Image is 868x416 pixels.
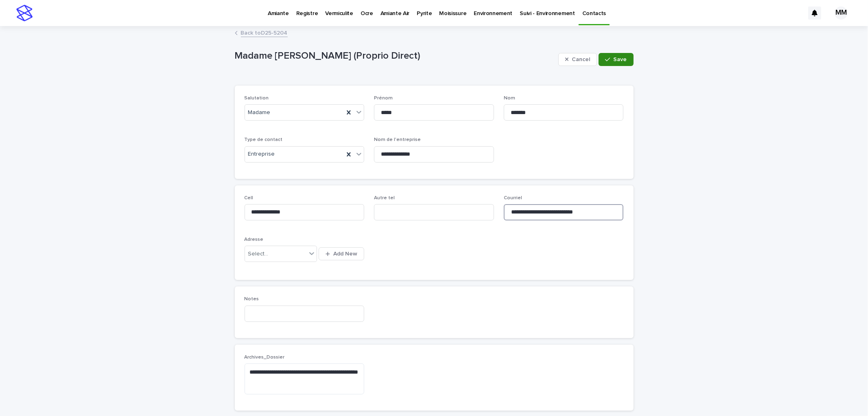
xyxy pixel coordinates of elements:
[614,57,627,62] span: Save
[245,196,254,200] span: Cell
[558,53,597,66] button: Cancel
[504,196,522,200] span: Courriel
[16,5,33,21] img: stacker-logo-s-only.png
[245,237,264,242] span: Adresse
[374,196,395,200] span: Autre tel
[245,297,259,302] span: Notes
[241,28,288,37] a: Back toD25-5204
[245,137,283,142] span: Type de contact
[248,108,271,117] span: Madame
[374,137,421,142] span: Nom de l'entreprise
[235,50,555,62] p: Madame [PERSON_NAME] (Proprio Direct)
[333,251,357,257] span: Add New
[245,96,269,101] span: Salutation
[835,7,848,20] div: MM
[572,57,590,62] span: Cancel
[374,96,393,101] span: Prénom
[599,53,633,66] button: Save
[504,96,515,101] span: Nom
[248,250,269,258] div: Select...
[248,150,275,158] span: Entreprise
[319,247,364,260] button: Add New
[245,355,285,360] span: Archives_Dossier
